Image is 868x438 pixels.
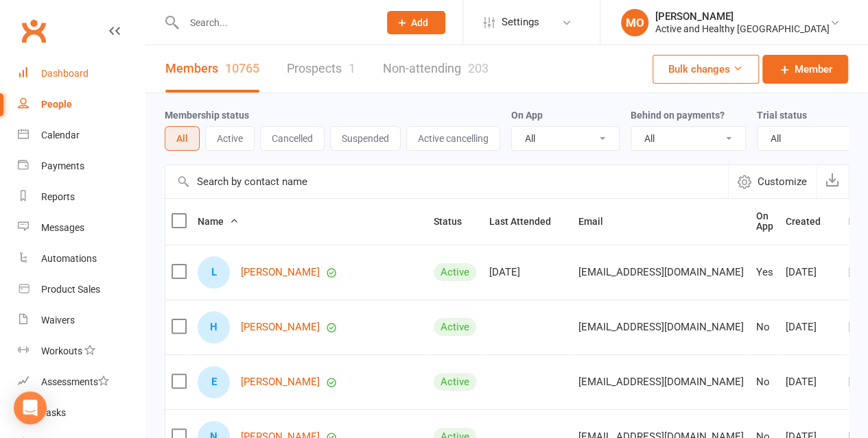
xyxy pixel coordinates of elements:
a: Waivers [18,305,145,336]
div: H [198,311,230,343]
div: [DATE] [489,267,566,278]
a: Automations [18,243,145,274]
button: Email [578,213,618,230]
label: On App [511,110,543,121]
button: Status [434,213,477,230]
a: Messages [18,212,145,243]
span: Member [795,61,832,77]
div: [DATE] [786,321,836,333]
span: Settings [502,7,539,38]
button: Suspended [330,126,401,151]
span: Customize [758,173,807,190]
div: Workouts [41,345,82,356]
label: Trial status [757,110,807,121]
button: Name [198,213,239,230]
div: [DATE] [786,376,836,388]
span: [EMAIL_ADDRESS][DOMAIN_NAME] [578,259,744,285]
a: People [18,89,145,120]
a: Members10765 [165,45,259,93]
a: Product Sales [18,274,145,305]
div: Tasks [41,407,66,418]
span: Name [198,216,239,227]
a: Payments [18,151,145,182]
a: Prospects1 [287,45,355,93]
div: 1 [349,61,355,75]
button: Active [205,126,255,151]
a: Member [762,55,848,84]
div: Dashboard [41,68,89,79]
div: Active [434,373,476,391]
div: Messages [41,222,84,233]
div: 203 [468,61,489,75]
div: [PERSON_NAME] [655,10,830,23]
div: Product Sales [41,284,100,295]
span: Status [434,216,477,227]
label: Behind on payments? [631,110,725,121]
button: Customize [728,165,816,198]
div: Reports [41,191,75,202]
button: Add [387,11,445,34]
a: Dashboard [18,58,145,89]
a: Non-attending203 [383,45,489,93]
div: Yes [756,267,773,278]
a: [PERSON_NAME] [241,321,320,333]
label: Membership status [165,110,249,121]
button: Bulk changes [653,55,759,84]
div: Waivers [41,315,75,326]
div: Automations [41,253,97,264]
div: Assessments [41,376,109,387]
div: Active and Healthy [GEOGRAPHIC_DATA] [655,23,830,35]
button: All [165,126,200,151]
button: Active cancelling [406,126,500,151]
th: On App [750,199,779,245]
a: [PERSON_NAME] [241,376,320,388]
span: Email [578,216,618,227]
div: [DATE] [786,267,836,278]
div: Open Intercom Messenger [14,391,47,424]
a: Calendar [18,120,145,151]
div: 10765 [225,61,259,75]
a: Assessments [18,367,145,398]
div: No [756,321,773,333]
span: Created [786,216,836,227]
button: Created [786,213,836,230]
div: Active [434,263,476,281]
button: Cancelled [260,126,325,151]
div: Active [434,318,476,336]
div: Calendar [41,130,80,141]
a: [PERSON_NAME] [241,267,320,278]
a: Tasks [18,398,145,428]
div: MO [621,9,648,36]
span: Last Attended [489,216,566,227]
div: E [198,366,230,398]
a: Clubworx [16,14,51,48]
span: [EMAIL_ADDRESS][DOMAIN_NAME] [578,314,744,340]
a: Reports [18,182,145,212]
div: No [756,376,773,388]
span: Add [411,17,428,28]
div: Payments [41,160,84,171]
a: Workouts [18,336,145,367]
input: Search by contact name [165,165,728,198]
button: Last Attended [489,213,566,230]
input: Search... [180,13,369,32]
span: [EMAIL_ADDRESS][DOMAIN_NAME] [578,369,744,395]
div: L [198,256,230,289]
div: People [41,99,72,110]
